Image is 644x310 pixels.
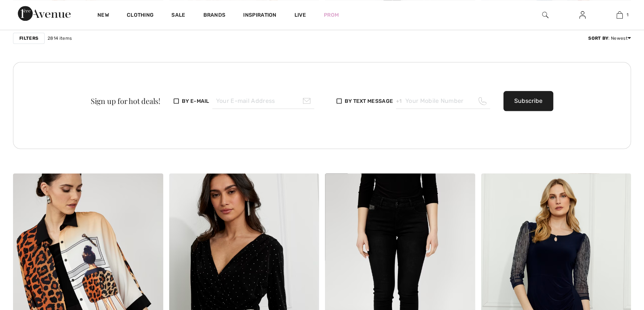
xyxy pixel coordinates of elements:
a: Brands [203,12,226,20]
div: : Newest [588,35,631,42]
a: New [97,12,109,20]
img: check [174,98,179,104]
span: Inspiration [243,12,276,20]
a: Sale [171,12,185,20]
img: My Bag [616,10,623,19]
a: Sign In [573,10,592,20]
span: By Text Message [345,97,393,105]
img: My Info [579,10,586,19]
img: check [337,98,342,104]
span: +1 [396,97,402,105]
input: Your Mobile Number [396,93,490,109]
a: 1 [601,10,638,19]
div: Sign up for hot deals! [86,97,165,105]
img: search the website [542,10,548,19]
strong: Sort By [588,36,608,41]
a: Prom [324,11,339,19]
input: Your E-mail Address [212,93,314,109]
a: Clothing [127,12,154,20]
span: 2814 items [48,35,72,42]
button: Subscribe [503,91,553,111]
img: 1ère Avenue [18,6,71,21]
span: By E-mail [182,97,209,105]
a: Live [294,11,306,19]
span: 1 [627,12,628,18]
strong: Filters [19,35,38,42]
